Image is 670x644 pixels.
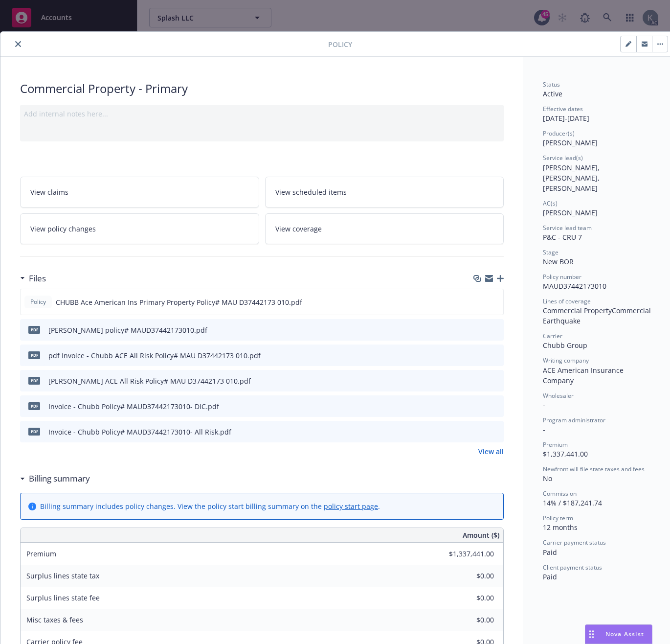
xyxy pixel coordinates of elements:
[436,591,500,605] input: 0.00
[436,547,500,561] input: 0.00
[543,224,592,232] span: Service lead team
[40,501,380,511] div: Billing summary includes policy changes. View the policy start billing summary on the .
[605,630,644,638] span: Nova Assist
[543,572,557,581] span: Paid
[28,402,40,410] span: pdf
[543,163,602,193] span: [PERSON_NAME], [PERSON_NAME], [PERSON_NAME]
[28,351,40,359] span: pdf
[543,391,574,400] span: Wholesaler
[543,306,653,325] span: Commercial Earthquake
[543,138,598,147] span: [PERSON_NAME]
[543,273,581,281] span: Policy number
[275,187,347,197] span: View scheduled items
[436,569,500,583] input: 0.00
[543,523,578,532] span: 12 months
[543,449,588,459] span: $1,337,441.00
[475,427,483,437] button: download file
[28,428,40,435] span: pdf
[543,440,568,449] span: Premium
[28,326,40,333] span: pdf
[475,401,483,412] button: download file
[324,502,378,511] a: policy start page
[12,38,24,50] button: close
[491,401,500,412] button: preview file
[543,465,645,473] span: Newfront will file state taxes and fees
[48,350,261,361] div: pdf Invoice - Chubb ACE All Risk Policy# MAU D37442173 010.pdf
[543,366,625,385] span: ACE American Insurance Company
[543,208,598,217] span: [PERSON_NAME]
[48,325,207,335] div: [PERSON_NAME] policy# MAUD37442173010.pdf
[29,472,90,485] h3: Billing summary
[475,297,483,307] button: download file
[543,248,558,256] span: Stage
[543,306,612,315] span: Commercial Property
[26,593,100,602] span: Surplus lines state fee
[543,232,582,242] span: P&C - CRU 7
[20,472,90,485] div: Billing summary
[28,377,40,384] span: pdf
[475,325,483,335] button: download file
[436,613,500,627] input: 0.00
[48,376,251,386] div: [PERSON_NAME] ACE All Risk Policy# MAU D37442173 010.pdf
[491,297,499,307] button: preview file
[30,187,68,197] span: View claims
[543,129,575,138] span: Producer(s)
[20,213,259,244] a: View policy changes
[475,376,483,386] button: download file
[543,105,583,113] span: Effective dates
[26,571,99,580] span: Surplus lines state tax
[491,427,500,437] button: preview file
[543,538,606,547] span: Carrier payment status
[56,297,302,307] span: CHUBB Ace American Ins Primary Property Policy# MAU D37442173 010.pdf
[585,625,598,644] div: Drag to move
[543,400,545,410] span: -
[30,224,96,234] span: View policy changes
[463,530,499,540] span: Amount ($)
[20,80,504,97] div: Commercial Property - Primary
[491,325,500,335] button: preview file
[24,109,500,119] div: Add internal notes here...
[543,563,602,572] span: Client payment status
[543,356,589,365] span: Writing company
[491,376,500,386] button: preview file
[543,105,652,123] div: [DATE] - [DATE]
[475,350,483,361] button: download file
[26,549,56,558] span: Premium
[585,624,652,644] button: Nova Assist
[20,272,46,285] div: Files
[543,341,587,350] span: Chubb Group
[543,425,545,434] span: -
[543,474,552,483] span: No
[543,199,558,207] span: AC(s)
[543,416,605,424] span: Program administrator
[543,80,560,89] span: Status
[543,154,583,162] span: Service lead(s)
[543,281,606,291] span: MAUD37442173010
[543,498,602,507] span: 14% / $187,241.74
[28,298,48,306] span: Policy
[29,272,46,285] h3: Files
[265,177,504,207] a: View scheduled items
[543,297,591,305] span: Lines of coverage
[543,332,562,340] span: Carrier
[20,177,259,207] a: View claims
[48,427,231,437] div: Invoice - Chubb Policy# MAUD37442173010- All Risk.pdf
[543,514,573,522] span: Policy term
[543,89,562,98] span: Active
[275,224,322,234] span: View coverage
[48,401,219,412] div: Invoice - Chubb Policy# MAUD37442173010- DIC.pdf
[265,213,504,244] a: View coverage
[543,489,577,498] span: Commission
[543,548,557,557] span: Paid
[543,257,574,266] span: New BOR
[328,39,352,49] span: Policy
[26,615,83,624] span: Misc taxes & fees
[478,446,504,457] a: View all
[491,350,500,361] button: preview file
